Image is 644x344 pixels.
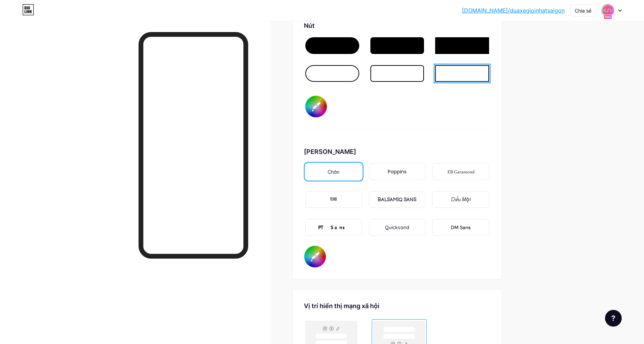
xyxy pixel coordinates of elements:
[447,168,474,175] div: EB Garamond
[575,7,591,14] div: Chia sẻ
[385,224,409,231] div: Quicksand
[451,196,471,203] div: Diều Một
[388,168,407,175] div: Poppins
[328,168,339,175] div: Chôn
[451,224,471,231] div: DM Sans
[330,196,337,203] div: TEKO
[462,6,565,15] a: [DOMAIN_NAME]/duaxegioinhatsaigon
[304,21,490,30] div: Nút
[304,147,490,156] div: [PERSON_NAME]
[304,301,490,311] div: Vị trí hiển thị mạng xã hội
[601,4,614,17] img: Lưu trữ
[318,224,349,231] div: PT Sans
[378,196,416,203] div: BALSAMIQ SANS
